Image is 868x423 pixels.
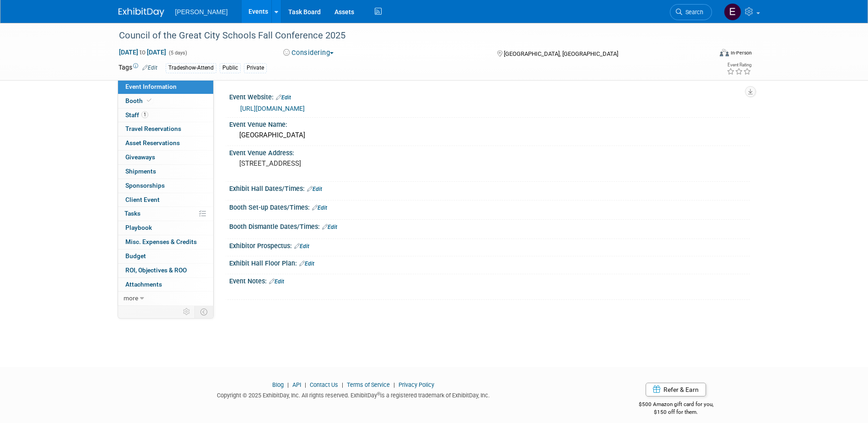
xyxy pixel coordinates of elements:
[229,146,750,157] div: Event Venue Address:
[125,125,181,132] span: Travel Reservations
[118,207,213,221] a: Tasks
[118,151,213,164] a: Giveaways
[138,49,147,56] span: to
[229,239,750,251] div: Exhibitor Prospectus:
[229,274,750,286] div: Event Notes:
[118,264,213,277] a: ROI, Objectives & ROO
[292,381,301,388] a: API
[125,281,162,288] span: Attachments
[125,97,153,104] span: Booth
[125,196,160,203] span: Client Event
[391,381,397,388] span: |
[229,90,750,102] div: Event Website:
[125,168,156,175] span: Shipments
[118,179,213,193] a: Sponsorships
[124,294,138,302] span: more
[269,278,284,285] a: Edit
[294,243,309,249] a: Edit
[118,193,213,207] a: Client Event
[377,391,380,396] sup: ®
[142,65,157,71] a: Edit
[229,201,750,212] div: Booth Set-up Dates/Times:
[119,63,157,73] td: Tags
[602,395,750,416] div: $500 Amazon gift card for you,
[285,381,291,388] span: |
[168,50,187,56] span: (5 days)
[194,306,213,318] td: Toggle Event Tabs
[240,105,305,112] a: [URL][DOMAIN_NAME]
[118,165,213,179] a: Shipments
[646,383,706,396] a: Refer & Earn
[312,205,327,211] a: Edit
[730,49,752,56] div: In-Person
[658,48,752,61] div: Event Format
[340,381,345,388] span: |
[720,49,729,56] img: Format-Inperson.png
[119,389,589,400] div: Copyright © 2025 ExhibitDay, Inc. All rights reserved. ExhibitDay is a registered trademark of Ex...
[118,235,213,249] a: Misc. Expenses & Credits
[118,80,213,94] a: Event Information
[125,252,146,260] span: Budget
[116,27,698,44] div: Council of the Great City Schools Fall Conference 2025
[125,111,148,119] span: Staff
[310,381,338,388] a: Contact Us
[236,128,743,142] div: [GEOGRAPHIC_DATA]
[179,306,195,318] td: Personalize Event Tab Strip
[141,111,148,118] span: 1
[229,256,750,268] div: Exhibit Hall Floor Plan:
[125,153,155,161] span: Giveaways
[125,139,180,146] span: Asset Reservations
[147,98,151,103] i: Booth reservation complete
[124,210,140,217] span: Tasks
[125,83,177,90] span: Event Information
[118,108,213,122] a: Staff1
[229,118,750,129] div: Event Venue Name:
[670,4,712,20] a: Search
[504,50,618,57] span: [GEOGRAPHIC_DATA], [GEOGRAPHIC_DATA]
[727,63,751,67] div: Event Rating
[220,63,241,73] div: Public
[118,249,213,263] a: Budget
[175,8,228,16] span: [PERSON_NAME]
[118,136,213,150] a: Asset Reservations
[118,292,213,305] a: more
[229,182,750,194] div: Exhibit Hall Dates/Times:
[347,381,390,388] a: Terms of Service
[322,224,337,230] a: Edit
[119,8,164,17] img: ExhibitDay
[125,266,187,274] span: ROI, Objectives & ROO
[272,381,284,388] a: Blog
[119,48,167,56] span: [DATE] [DATE]
[244,63,267,73] div: Private
[299,260,314,267] a: Edit
[125,238,197,245] span: Misc. Expenses & Credits
[276,94,291,101] a: Edit
[118,221,213,235] a: Playbook
[682,9,703,16] span: Search
[302,381,308,388] span: |
[239,159,436,168] pre: [STREET_ADDRESS]
[125,182,165,189] span: Sponsorships
[118,94,213,108] a: Booth
[602,408,750,416] div: $150 off for them.
[399,381,434,388] a: Privacy Policy
[166,63,216,73] div: Tradeshow-Attend
[118,122,213,136] a: Travel Reservations
[307,186,322,192] a: Edit
[118,278,213,292] a: Attachments
[229,220,750,232] div: Booth Dismantle Dates/Times:
[724,3,741,21] img: Emy Volk
[280,48,337,58] button: Considering
[125,224,152,231] span: Playbook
